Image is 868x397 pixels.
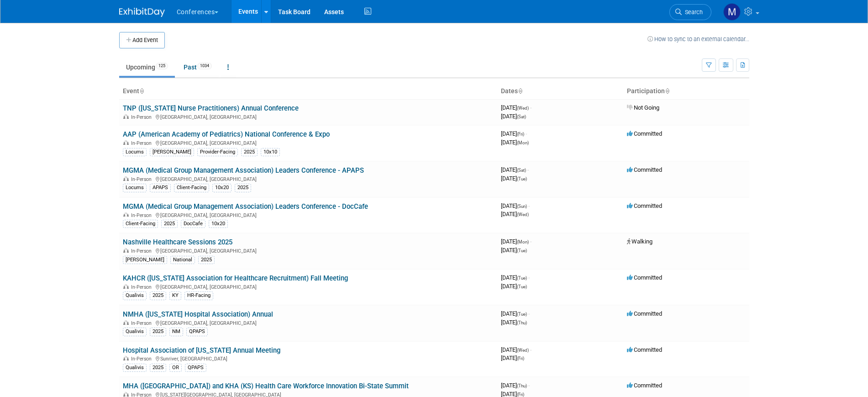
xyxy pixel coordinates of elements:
[517,356,524,361] span: (Fri)
[501,130,527,137] span: [DATE]
[174,184,209,192] div: Client-Facing
[123,320,129,325] img: In-Person Event
[150,148,194,156] div: [PERSON_NAME]
[123,356,129,360] img: In-Person Event
[517,204,527,209] span: (Sun)
[501,139,529,146] span: [DATE]
[517,106,529,111] span: (Wed)
[123,113,494,120] div: [GEOGRAPHIC_DATA], [GEOGRAPHIC_DATA]
[123,175,494,182] div: [GEOGRAPHIC_DATA], [GEOGRAPHIC_DATA]
[123,346,280,355] a: Hospital Association of [US_STATE] Annual Meeting
[517,212,529,217] span: (Wed)
[518,87,522,95] a: Sort by Start Date
[501,283,527,290] span: [DATE]
[501,346,531,353] span: [DATE]
[517,392,524,397] span: (Fri)
[501,310,530,317] span: [DATE]
[150,364,166,372] div: 2025
[123,220,158,228] div: Client-Facing
[131,320,154,326] span: In-Person
[241,148,258,156] div: 2025
[123,364,147,372] div: Qualivis
[150,184,171,192] div: APAPS
[517,176,527,181] span: (Tue)
[627,382,662,389] span: Committed
[184,291,213,300] div: HR-Facing
[181,220,205,228] div: DocCafe
[517,320,527,325] span: (Thu)
[501,319,527,326] span: [DATE]
[197,148,238,156] div: Provider-Facing
[501,113,526,120] span: [DATE]
[119,32,165,48] button: Add Event
[261,148,280,156] div: 10x10
[123,211,494,218] div: [GEOGRAPHIC_DATA], [GEOGRAPHIC_DATA]
[161,220,178,228] div: 2025
[528,274,530,281] span: -
[123,319,494,326] div: [GEOGRAPHIC_DATA], [GEOGRAPHIC_DATA]
[123,310,273,318] a: NMHA ([US_STATE] Hospital Association) Annual
[497,84,623,99] th: Dates
[123,104,299,112] a: TNP ([US_STATE] Nurse Practitioners) Annual Conference
[119,58,175,76] a: Upcoming125
[150,291,166,300] div: 2025
[123,328,147,336] div: Qualivis
[169,328,183,336] div: NM
[123,283,494,290] div: [GEOGRAPHIC_DATA], [GEOGRAPHIC_DATA]
[123,130,330,138] a: AAP (American Academy of Pediatrics) National Conference & Expo
[517,312,527,317] span: (Tue)
[131,284,154,290] span: In-Person
[517,239,529,244] span: (Mon)
[123,382,409,390] a: MHA ([GEOGRAPHIC_DATA]) and KHA (KS) Health Care Workforce Innovation Bi-State Summit
[627,130,662,137] span: Committed
[517,140,529,145] span: (Mon)
[123,202,368,211] a: MGMA (Medical Group Management Association) Leaders Conference - DocCafe
[528,310,530,317] span: -
[169,364,182,372] div: OR
[627,310,662,317] span: Committed
[501,355,524,361] span: [DATE]
[123,248,129,253] img: In-Person Event
[123,114,129,119] img: In-Person Event
[198,256,215,264] div: 2025
[131,212,154,218] span: In-Person
[530,104,531,111] span: -
[123,148,147,156] div: Locums
[177,58,219,76] a: Past1034
[517,248,527,253] span: (Tue)
[185,364,206,372] div: QPAPS
[119,84,497,99] th: Event
[530,238,531,245] span: -
[169,291,181,300] div: KY
[123,291,147,300] div: Qualivis
[123,256,167,264] div: [PERSON_NAME]
[123,392,129,397] img: In-Person Event
[501,211,529,217] span: [DATE]
[627,166,662,173] span: Committed
[501,247,527,254] span: [DATE]
[623,84,749,99] th: Participation
[139,87,144,95] a: Sort by Event Name
[501,382,530,389] span: [DATE]
[156,63,168,69] span: 125
[131,356,154,362] span: In-Person
[501,104,531,111] span: [DATE]
[131,248,154,254] span: In-Person
[501,175,527,182] span: [DATE]
[123,184,147,192] div: Locums
[517,168,526,173] span: (Sat)
[123,176,129,181] img: In-Person Event
[501,166,529,173] span: [DATE]
[123,140,129,145] img: In-Person Event
[517,114,526,119] span: (Sat)
[627,238,652,245] span: Walking
[682,9,703,16] span: Search
[627,104,659,111] span: Not Going
[530,346,531,353] span: -
[647,36,749,42] a: How to sync to an external calendar...
[197,63,212,69] span: 1034
[123,247,494,254] div: [GEOGRAPHIC_DATA], [GEOGRAPHIC_DATA]
[627,274,662,281] span: Committed
[528,202,530,209] span: -
[123,284,129,289] img: In-Person Event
